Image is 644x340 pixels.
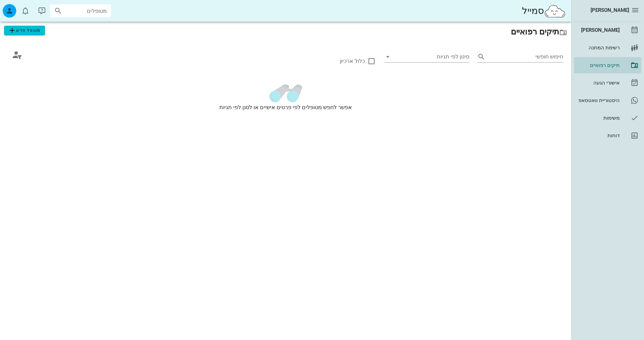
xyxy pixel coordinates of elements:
[522,4,566,18] div: סמייל
[4,78,567,133] div: אפשר לחפש מטופלים לפי פרטים אישיים או לסנן לפי תגיות
[574,75,641,91] a: אישורי הגעה
[268,83,303,103] img: telescope.1f74601d.png
[574,40,641,56] a: רשימת המתנה
[574,127,641,144] a: דוחות
[577,98,620,103] div: היסטוריית וואטסאפ
[577,80,620,86] div: אישורי הגעה
[574,92,641,108] a: תגהיסטוריית וואטסאפ
[577,27,620,33] div: [PERSON_NAME]
[577,115,620,121] div: משימות
[574,57,641,73] a: תיקים רפואיים
[577,133,620,138] div: דוחות
[384,51,470,62] div: סינון לפי תגיות
[4,26,45,35] button: מטופל חדש
[8,26,41,34] span: מטופל חדש
[574,22,641,38] a: [PERSON_NAME]
[574,110,641,126] a: משימות
[591,7,629,13] span: [PERSON_NAME]
[544,4,566,18] img: SmileCloud logo
[577,45,620,50] div: רשימת המתנה
[21,6,24,9] span: תג
[290,58,365,65] label: כלול ארכיון
[8,46,26,64] button: חיפוש מתקדם
[577,63,620,68] div: תיקים רפואיים
[4,26,567,38] h2: תיקים רפואיים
